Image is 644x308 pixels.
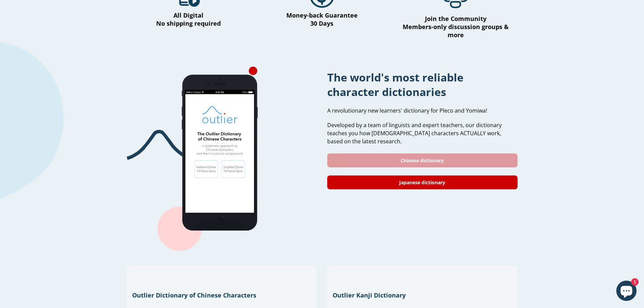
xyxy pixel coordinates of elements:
h4: Join the Community Members-only discussion groups & more [394,15,517,39]
h4: Money-back Guarantee 30 Days [260,11,384,27]
h3: Outlier Kanji Dictionary [333,291,512,299]
inbox-online-store-chat: Shopify online store chat [614,281,639,303]
span: A revolutionary new learners' dictionary for Pleco and Yomiwa! [327,107,487,114]
h3: Outlier Dictionary of Chinese Characters [132,291,312,299]
h1: The world's most reliable character dictionaries [327,70,518,99]
span: Developed by a team of linguists and expert teachers, our dictionary teaches you how [DEMOGRAPHIC... [327,121,502,145]
a: Chinese dictionary [327,153,518,167]
a: Japanese dictionary [327,175,518,189]
h4: All Digital No shipping required [127,11,250,27]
